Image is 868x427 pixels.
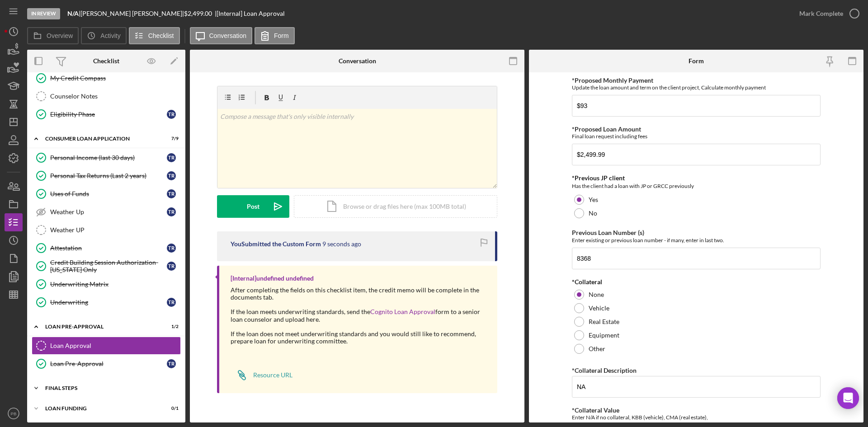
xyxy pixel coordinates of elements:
div: [PERSON_NAME] [PERSON_NAME] | [80,10,184,17]
label: None [589,291,604,298]
div: Attestation [50,244,167,252]
label: Checklist [148,32,174,39]
div: t r [167,110,176,119]
div: Update the loan amount and term on the client project, Calculate monthly payment [572,84,821,91]
label: Equipment [589,332,619,339]
div: [Internal] undefined undefined [231,275,314,282]
button: Checklist [129,27,180,44]
div: Resource URL [253,371,292,379]
button: Conversation [190,27,253,44]
div: Loan Funding [45,406,156,411]
a: Attestationtr [32,239,181,257]
div: Weather UP [50,226,180,234]
div: 1 / 2 [162,324,179,329]
div: Loan Pre-Approval [50,360,167,367]
a: Loan Approval [32,337,181,355]
div: t r [167,207,176,216]
label: Other [589,345,605,352]
a: Uses of Fundstr [32,185,181,203]
div: Final loan request including fees [572,133,821,140]
button: Post [217,195,289,218]
label: *Collateral Value [572,406,619,414]
div: Enter N/A if no collateral, KBB (vehicle), CMA (real estate), [572,414,821,421]
text: PB [11,411,17,416]
div: Credit Building Session Authorization- [US_STATE] Only [50,259,167,273]
label: Form [274,32,289,39]
label: Previous Loan Number (s) [572,229,644,236]
a: Underwriting Matrix [32,275,181,293]
div: Uses of Funds [50,190,167,197]
a: Eligibility Phasetr [32,105,181,123]
time: 2025-08-21 16:26 [322,240,361,248]
div: Post [247,195,259,218]
label: Activity [100,32,120,39]
a: Loan Pre-Approvaltr [32,355,181,373]
div: Personal Income (last 30 days) [50,154,167,161]
div: You Submitted the Custom Form [231,240,321,248]
div: Loan Pre-Approval [45,324,156,329]
div: Weather Up [50,208,167,216]
div: In Review [27,8,60,19]
a: My Credit Compass [32,69,181,87]
div: t r [167,298,176,307]
div: If the loan does not meet underwriting standards and you would still like to recommend, prepare l... [231,330,488,345]
div: If the loan meets underwriting standards, send the form to a senior loan counselor and upload here. [231,308,488,323]
div: My Credit Compass [50,75,180,82]
div: FINAL STEPS [45,385,174,391]
a: Credit Building Session Authorization- [US_STATE] Onlytr [32,257,181,275]
label: Overview [47,32,73,39]
div: Checklist [93,57,119,65]
div: Open Intercom Messenger [837,387,859,409]
button: Overview [27,27,79,44]
div: Underwriting [50,299,167,306]
label: Real Estate [589,318,619,325]
label: *Proposed Monthly Payment [572,76,653,84]
button: Mark Complete [790,5,863,23]
a: Counselor Notes [32,87,181,105]
div: t r [167,262,176,271]
div: t r [167,359,176,368]
div: *Collateral [572,278,821,286]
div: t r [167,244,176,253]
div: Counselor Notes [50,93,180,100]
div: Form [689,57,704,65]
b: N/A [67,9,79,17]
div: Loan Approval [50,342,180,349]
a: Weather Uptr [32,203,181,221]
div: 7 / 9 [162,136,179,141]
div: Has the client had a loan with JP or GRCC previously [572,182,821,191]
div: Conversation [339,57,376,65]
a: Cognito Loan Approval [370,308,435,315]
button: Form [255,27,295,44]
a: Personal Tax Returns (Last 2 years)tr [32,167,181,185]
a: Underwritingtr [32,293,181,311]
button: Activity [81,27,126,44]
div: t r [167,171,176,180]
div: Personal Tax Returns (Last 2 years) [50,172,167,179]
label: Conversation [209,32,247,39]
label: Yes [589,196,598,203]
div: | [Internal] Loan Approval [215,10,285,17]
div: Enter existing or previous loan number - if many, enter in last two. [572,237,821,244]
div: Mark Complete [799,5,843,23]
label: *Collateral Description [572,366,637,374]
div: | [67,10,80,17]
label: Vehicle [589,305,609,312]
div: 0 / 1 [162,406,179,411]
label: *Proposed Loan Amount [572,125,641,133]
button: PB [5,404,23,422]
div: Eligibility Phase [50,111,167,118]
div: $2,499.00 [184,10,215,17]
label: No [589,210,597,217]
a: Resource URL [231,366,292,384]
div: *Previous JP client [572,174,821,182]
div: Underwriting Matrix [50,281,180,288]
div: After completing the fields on this checklist item, the credit memo will be complete in the docum... [231,286,488,301]
div: t r [167,153,176,162]
a: Personal Income (last 30 days)tr [32,149,181,167]
div: Consumer Loan Application [45,136,156,141]
div: t r [167,189,176,198]
a: Weather UP [32,221,181,239]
